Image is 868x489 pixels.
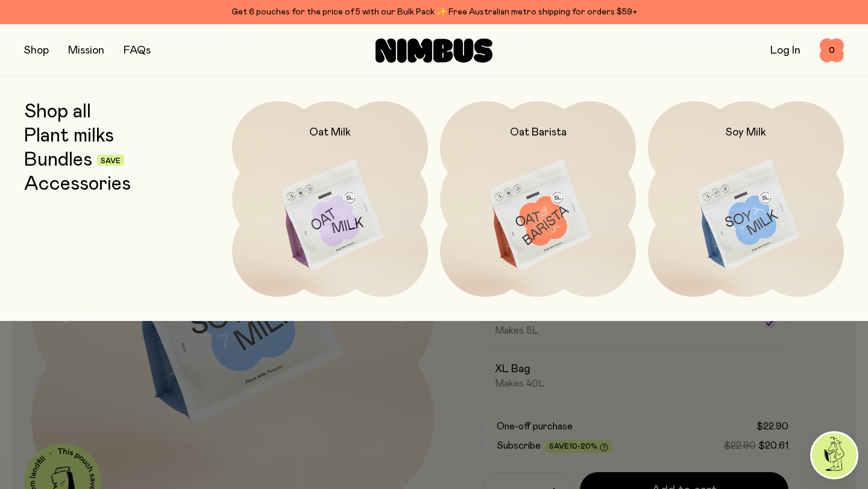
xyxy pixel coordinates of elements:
[440,101,636,297] a: Oat Barista
[770,45,800,56] a: Log In
[648,101,844,297] a: Soy Milk
[24,173,131,195] a: Accessories
[812,433,857,478] img: agent
[510,125,567,140] h2: Oat Barista
[24,5,844,19] div: Get 6 pouches for the price of 5 with our Bulk Pack ✨ Free Australian metro shipping for orders $59+
[820,39,844,63] button: 0
[726,125,766,140] h2: Soy Milk
[124,45,151,56] a: FAQs
[24,101,91,123] a: Shop all
[309,125,351,140] h2: Oat Milk
[101,157,121,164] span: Save
[24,149,92,171] a: Bundles
[24,125,114,147] a: Plant milks
[68,45,104,56] a: Mission
[232,101,428,297] a: Oat Milk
